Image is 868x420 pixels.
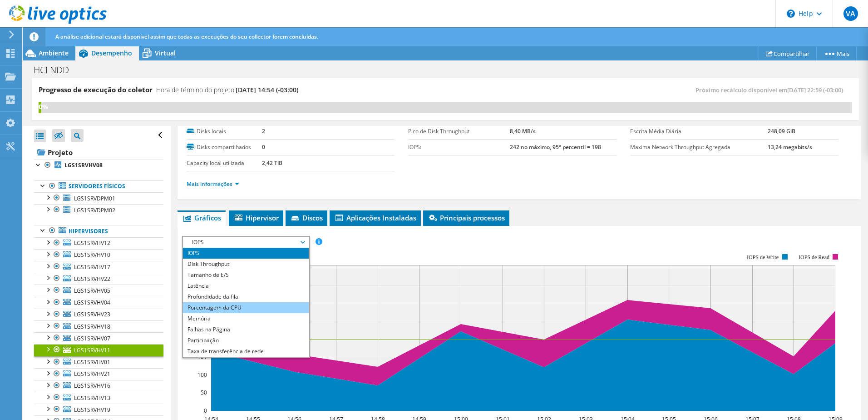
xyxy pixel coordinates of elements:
[74,346,110,354] span: LGS1SRVHV11
[233,213,279,222] span: Hipervisor
[187,127,262,136] label: Disks locais
[747,254,779,260] text: IOPS de Write
[64,161,103,169] b: LGS1SRVHV08
[34,145,163,160] a: Projeto
[74,323,110,330] span: LGS1SRVHV18
[510,127,536,135] b: 8,40 MB/s
[34,309,163,320] a: LGS1SRVHV23
[34,320,163,332] a: LGS1SRVHV18
[187,143,262,152] label: Disks compartilhados
[182,213,221,222] span: Gráficos
[183,302,309,313] li: Porcentagem da CPU
[768,143,812,151] b: 13,24 megabits/s
[39,49,69,57] span: Ambiente
[183,248,309,259] li: IOPS
[787,86,843,94] span: [DATE] 22:59 (-03:00)
[74,195,115,202] span: LGS1SRVDPM01
[34,180,163,192] a: Servidores físicos
[34,204,163,216] a: LGS1SRVDPM02
[74,370,110,378] span: LGS1SRVHV21
[183,324,309,335] li: Falhas na Página
[799,254,829,260] text: IOPS de Read
[187,237,304,248] span: IOPS
[183,346,309,357] li: Taxa de transferência de rede
[262,143,265,151] b: 0
[74,287,110,295] span: LGS1SRVHV05
[34,160,163,171] a: LGS1SRVHV08
[55,33,318,40] span: A análise adicional estará disponível assim que todas as execuções do seu collector forem concluí...
[183,335,309,346] li: Participação
[34,404,163,415] a: LGS1SRVHV19
[34,237,163,249] a: LGS1SRVHV12
[156,85,298,95] h4: Hora de término do projeto:
[91,49,132,57] span: Desempenho
[74,251,110,259] span: LGS1SRVHV10
[183,270,309,280] li: Tamanho de E/S
[262,159,282,167] b: 2,42 TiB
[183,259,309,270] li: Disk Throughput
[74,263,110,271] span: LGS1SRVHV17
[34,332,163,344] a: LGS1SRVHV07
[34,273,163,285] a: LGS1SRVHV22
[74,406,110,414] span: LGS1SRVHV19
[155,49,176,57] span: Virtual
[843,6,858,21] span: VA
[34,297,163,309] a: LGS1SRVHV04
[510,143,601,151] b: 242 no máximo, 95º percentil = 198
[201,389,207,396] text: 50
[197,371,207,379] text: 100
[183,291,309,302] li: Profundidade da fila
[187,180,239,188] a: Mais informações
[74,239,110,247] span: LGS1SRVHV12
[74,206,115,214] span: LGS1SRVDPM02
[30,65,83,75] h1: HCI NDD
[34,192,163,204] a: LGS1SRVDPM01
[74,394,110,402] span: LGS1SRVHV13
[630,127,768,136] label: Escrita Média Diária
[34,225,163,237] a: Hipervisores
[74,275,110,283] span: LGS1SRVHV22
[187,159,262,168] label: Capacity local utilizada
[787,10,795,18] svg: \n
[34,249,163,261] a: LGS1SRVHV10
[74,299,110,306] span: LGS1SRVHV04
[768,127,795,135] b: 248,09 GiB
[408,143,510,152] label: IOPS:
[262,127,265,135] b: 2
[428,213,505,222] span: Principais processos
[695,86,848,94] span: Próximo recálculo disponível em
[204,407,207,415] text: 0
[74,335,110,342] span: LGS1SRVHV07
[39,102,41,112] div: 0%
[34,344,163,356] a: LGS1SRVHV11
[74,382,110,390] span: LGS1SRVHV16
[183,313,309,324] li: Memória
[759,46,817,60] a: Compartilhar
[34,261,163,273] a: LGS1SRVHV17
[290,213,323,222] span: Discos
[74,310,110,318] span: LGS1SRVHV23
[236,85,298,94] span: [DATE] 14:54 (-03:00)
[34,380,163,392] a: LGS1SRVHV16
[34,392,163,404] a: LGS1SRVHV13
[816,46,857,60] a: Mais
[34,356,163,368] a: LGS1SRVHV01
[183,280,309,291] li: Latência
[408,127,510,136] label: Pico de Disk Throughput
[74,358,110,366] span: LGS1SRVHV01
[34,285,163,296] a: LGS1SRVHV05
[34,368,163,380] a: LGS1SRVHV21
[630,143,768,152] label: Maxima Network Throughput Agregada
[334,213,416,222] span: Aplicações Instaladas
